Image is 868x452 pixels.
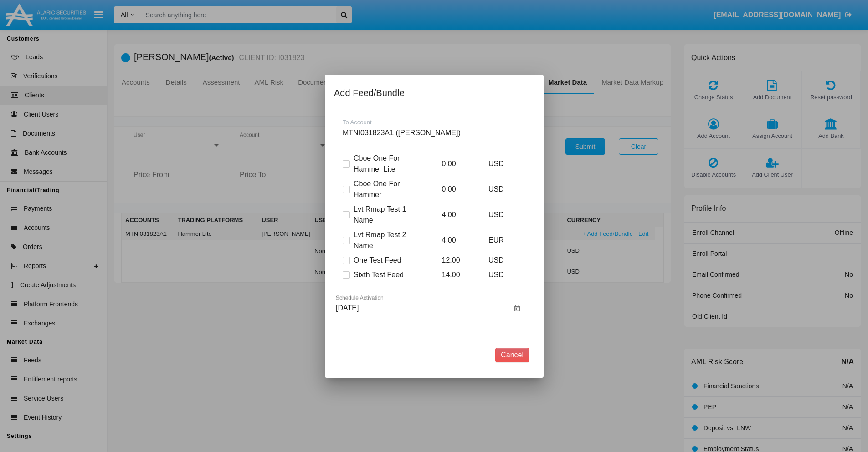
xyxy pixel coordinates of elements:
span: Lvt Rmap Test 2 Name [354,229,422,251]
p: 4.00 [435,235,476,246]
p: 14.00 [435,269,476,280]
p: EUR [482,235,523,246]
p: USD [482,255,523,266]
button: Cancel [495,348,529,362]
span: To Account [343,119,372,126]
span: Lvt Rmap Test 1 Name [354,204,422,226]
p: USD [482,209,523,220]
span: MTNI031823A1 ([PERSON_NAME]) [343,129,461,137]
p: 0.00 [435,158,476,169]
p: USD [482,184,523,195]
span: Cboe One For Hammer Lite [354,153,422,175]
p: 12.00 [435,255,476,266]
p: USD [482,269,523,280]
span: Sixth Test Feed [354,269,404,280]
p: 0.00 [435,184,476,195]
button: Open calendar [512,303,523,314]
p: 4.00 [435,209,476,220]
span: One Test Feed [354,255,401,266]
p: USD [482,158,523,169]
div: Add Feed/Bundle [334,86,534,100]
span: Cboe One For Hammer [354,178,422,200]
